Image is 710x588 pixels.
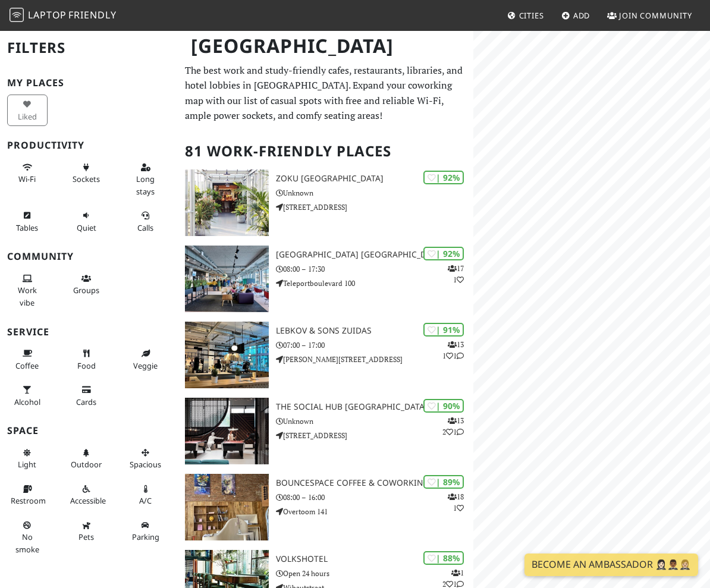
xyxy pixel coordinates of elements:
[557,5,595,26] a: Add
[185,246,269,312] img: Aristo Meeting Center Amsterdam
[16,222,38,233] span: Work-friendly tables
[448,491,464,514] p: 18 1
[139,495,152,506] span: Air conditioned
[125,443,166,474] button: Spacious
[70,495,106,506] span: Accessible
[178,169,474,236] a: Zoku Amsterdam | 92% Zoku [GEOGRAPHIC_DATA] Unknown [STREET_ADDRESS]
[11,495,46,506] span: Restroom
[276,354,473,365] p: [PERSON_NAME][STREET_ADDRESS]
[276,492,473,503] p: 08:00 – 16:00
[76,397,96,407] span: Credit cards
[7,380,48,411] button: Alcohol
[276,478,473,488] h3: BounceSpace Coffee & Coworking
[73,285,99,295] span: Group tables
[602,5,697,26] a: Join Community
[276,326,473,336] h3: Lebkov & Sons Zuidas
[7,326,171,338] h3: Service
[423,475,464,489] div: | 89%
[7,515,48,559] button: No smoke
[15,532,39,554] span: Smoke free
[10,8,24,22] img: LaptopFriendly
[28,8,67,21] span: Laptop
[67,158,107,189] button: Sockets
[73,174,100,184] span: Power sockets
[181,30,472,62] h1: [GEOGRAPHIC_DATA]
[125,158,166,201] button: Long stays
[18,174,36,184] span: Stable Wi-Fi
[276,554,473,564] h3: Volkshotel
[78,532,94,542] span: Pet friendly
[132,532,159,542] span: Parking
[7,30,171,66] h2: Filters
[18,459,36,470] span: Natural light
[276,416,473,427] p: Unknown
[7,479,48,511] button: Restroom
[7,269,48,312] button: Work vibe
[136,174,155,196] span: Long stays
[185,63,467,124] p: The best work and study-friendly cafes, restaurants, libraries, and hotel lobbies in [GEOGRAPHIC_...
[18,285,37,307] span: People working
[423,551,464,565] div: | 88%
[276,506,473,517] p: Overtoom 141
[276,174,473,184] h3: Zoku [GEOGRAPHIC_DATA]
[7,443,48,474] button: Light
[276,278,473,289] p: Teleportboulevard 100
[423,247,464,260] div: | 92%
[67,269,107,300] button: Groups
[619,10,692,21] span: Join Community
[7,158,48,189] button: Wi-Fi
[7,206,48,237] button: Tables
[423,323,464,337] div: | 91%
[502,5,549,26] a: Cities
[71,459,102,470] span: Outdoor area
[77,360,96,371] span: Food
[519,10,544,21] span: Cities
[185,474,269,540] img: BounceSpace Coffee & Coworking
[442,415,464,438] p: 13 2 1
[67,380,107,411] button: Cards
[178,474,474,540] a: BounceSpace Coffee & Coworking | 89% 181 BounceSpace Coffee & Coworking 08:00 – 16:00 Overtoom 141
[137,222,153,233] span: Video/audio calls
[125,479,166,511] button: A/C
[276,339,473,351] p: 07:00 – 17:00
[276,568,473,579] p: Open 24 hours
[67,479,107,511] button: Accessible
[423,171,464,184] div: | 92%
[185,398,269,464] img: The Social Hub Amsterdam City
[77,222,96,233] span: Quiet
[276,250,473,260] h3: [GEOGRAPHIC_DATA] [GEOGRAPHIC_DATA]
[178,398,474,464] a: The Social Hub Amsterdam City | 90% 1321 The Social Hub [GEOGRAPHIC_DATA] Unknown [STREET_ADDRESS]
[7,425,171,436] h3: Space
[185,169,269,236] img: Zoku Amsterdam
[130,459,161,470] span: Spacious
[125,515,166,547] button: Parking
[276,263,473,275] p: 08:00 – 17:30
[7,344,48,375] button: Coffee
[7,77,171,89] h3: My Places
[15,360,39,371] span: Coffee
[10,5,117,26] a: LaptopFriendly LaptopFriendly
[67,443,107,474] button: Outdoor
[524,554,698,576] a: Become an Ambassador 🤵🏻‍♀️🤵🏾‍♂️🤵🏼‍♀️
[14,397,40,407] span: Alcohol
[178,246,474,312] a: Aristo Meeting Center Amsterdam | 92% 171 [GEOGRAPHIC_DATA] [GEOGRAPHIC_DATA] 08:00 – 17:30 Telep...
[68,8,116,21] span: Friendly
[276,202,473,213] p: [STREET_ADDRESS]
[185,133,467,169] h2: 81 Work-Friendly Places
[178,322,474,388] a: Lebkov & Sons Zuidas | 91% 1311 Lebkov & Sons Zuidas 07:00 – 17:00 [PERSON_NAME][STREET_ADDRESS]
[7,251,171,262] h3: Community
[276,402,473,412] h3: The Social Hub [GEOGRAPHIC_DATA]
[125,344,166,375] button: Veggie
[67,206,107,237] button: Quiet
[67,344,107,375] button: Food
[573,10,590,21] span: Add
[276,187,473,199] p: Unknown
[423,399,464,413] div: | 90%
[133,360,158,371] span: Veggie
[442,339,464,361] p: 13 1 1
[448,263,464,285] p: 17 1
[276,430,473,441] p: [STREET_ADDRESS]
[185,322,269,388] img: Lebkov & Sons Zuidas
[125,206,166,237] button: Calls
[67,515,107,547] button: Pets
